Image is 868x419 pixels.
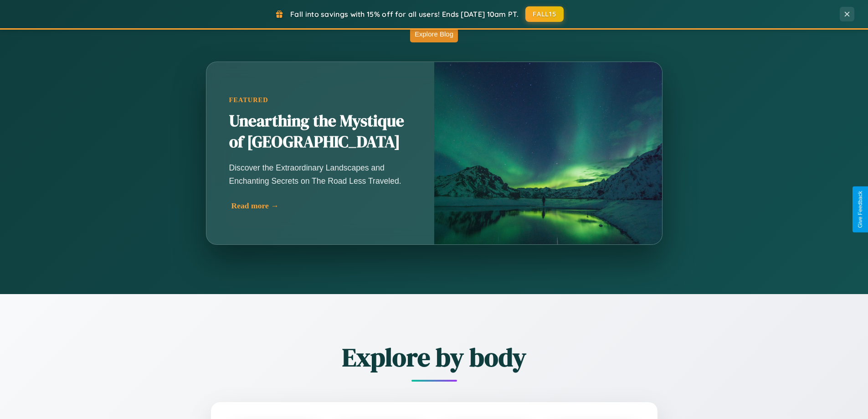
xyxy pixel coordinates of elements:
[229,111,411,153] h2: Unearthing the Mystique of [GEOGRAPHIC_DATA]
[161,340,708,375] h2: Explore by body
[229,96,411,104] div: Featured
[410,26,458,42] button: Explore Blog
[525,6,564,22] button: FALL15
[229,161,411,187] p: Discover the Extraordinary Landscapes and Enchanting Secrets on The Road Less Traveled.
[290,10,519,19] span: Fall into savings with 15% off for all users! Ends [DATE] 10am PT.
[231,201,414,211] div: Read more →
[857,191,863,228] div: Give Feedback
